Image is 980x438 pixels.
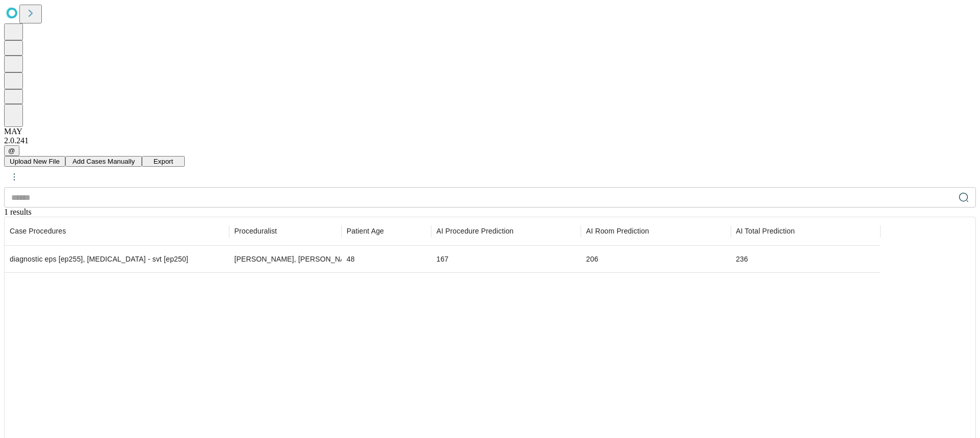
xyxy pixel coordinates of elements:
[142,156,185,167] button: Export
[8,147,15,154] span: @
[347,246,426,272] div: 48
[586,226,649,236] span: Patient in room to patient out of room
[347,226,384,236] span: Patient Age
[142,157,185,165] a: Export
[10,158,60,165] span: Upload New File
[72,158,135,165] span: Add Cases Manually
[4,156,65,167] button: Upload New File
[65,156,142,167] button: Add Cases Manually
[10,226,66,236] span: Scheduled procedures
[154,158,174,165] span: Export
[4,208,32,216] span: 1 results
[736,255,748,263] span: 236
[5,168,23,186] button: kebab-menu
[586,255,598,263] span: 206
[234,226,277,236] span: Proceduralist
[4,145,19,156] button: @
[10,246,224,272] div: diagnostic eps [ep255], [MEDICAL_DATA] - svt [ep250]
[234,246,336,272] div: [PERSON_NAME], [PERSON_NAME], M.B.B.S. [1003801]
[436,255,449,263] span: 167
[4,127,976,136] div: MAY
[736,226,795,236] span: Includes set-up, patient in-room to patient out-of-room, and clean-up
[4,136,976,145] div: 2.0.241
[436,226,513,236] span: Time-out to extubation/pocket closure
